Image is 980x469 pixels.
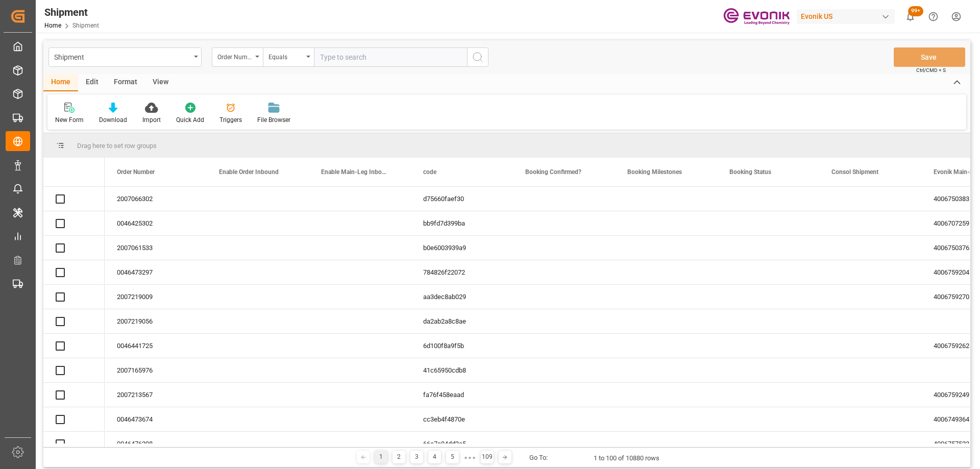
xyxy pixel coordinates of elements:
div: Press SPACE to select this row. [43,285,105,309]
button: Help Center [922,5,945,28]
div: 0046441725 [105,334,207,358]
div: fa76f458eaad [411,383,513,407]
div: Press SPACE to select this row. [43,407,105,432]
div: Download [99,115,127,125]
div: Home [43,74,78,91]
span: Consol Shipment [831,168,878,176]
button: open menu [263,47,314,67]
div: Press SPACE to select this row. [43,432,105,456]
div: Evonik US [797,9,895,24]
div: 0046473297 [105,260,207,284]
div: 2007219056 [105,309,207,333]
div: Press SPACE to select this row. [43,211,105,236]
div: 1 to 100 of 10880 rows [594,453,659,463]
button: show 100 new notifications [899,5,922,28]
div: Shipment [44,5,99,20]
div: Press SPACE to select this row. [43,260,105,285]
div: 2 [393,451,405,463]
div: 109 [481,451,494,463]
div: File Browser [257,115,290,125]
div: 41c65950cdb8 [411,358,513,382]
div: Equals [268,50,303,62]
div: 784826f22072 [411,260,513,284]
div: 0046425302 [105,211,207,235]
div: Press SPACE to select this row. [43,187,105,211]
div: Shipment [54,50,190,63]
span: Enable Order Inbound [219,168,279,176]
span: code [423,168,436,176]
button: Evonik US [797,7,899,26]
div: Triggers [219,115,242,125]
div: 2007165976 [105,358,207,382]
span: Order Number [117,168,155,176]
div: 3 [410,451,423,463]
button: search button [467,47,488,67]
div: Press SPACE to select this row. [43,383,105,407]
button: open menu [212,47,263,67]
span: Booking Status [729,168,771,176]
span: 99+ [908,6,923,16]
span: Ctrl/CMD + S [916,66,946,74]
span: Booking Confirmed? [525,168,581,176]
div: 2007066302 [105,187,207,211]
span: Drag here to set row groups [77,142,157,150]
div: Press SPACE to select this row. [43,309,105,334]
div: aa3dec8ab029 [411,285,513,309]
div: Format [106,74,145,91]
div: bb9fd7d399ba [411,211,513,235]
div: Quick Add [176,115,204,125]
div: Press SPACE to select this row. [43,236,105,260]
div: New Form [55,115,84,125]
div: View [145,74,176,91]
div: Import [142,115,161,125]
div: 0046476298 [105,432,207,456]
div: 2007061533 [105,236,207,260]
div: Edit [78,74,106,91]
div: 0046473674 [105,407,207,431]
div: Go To: [529,453,548,463]
div: cc3eb4f4870e [411,407,513,431]
div: Press SPACE to select this row. [43,334,105,358]
input: Type to search [314,47,467,67]
div: 2007219009 [105,285,207,309]
div: d75660faef30 [411,187,513,211]
div: b0e6003939a9 [411,236,513,260]
div: 6d100f8a9f5b [411,334,513,358]
button: open menu [48,47,202,67]
div: Order Number [217,50,252,62]
div: 4 [428,451,441,463]
div: 2007213567 [105,383,207,407]
div: Press SPACE to select this row. [43,358,105,383]
div: ● ● ● [464,454,475,461]
span: Enable Main-Leg Inbound [321,168,389,176]
img: Evonik-brand-mark-Deep-Purple-RGB.jpeg_1700498283.jpeg [723,8,790,26]
div: 66e7e94dd3a5 [411,432,513,456]
div: 5 [446,451,459,463]
a: Home [44,22,61,29]
div: 1 [375,451,387,463]
button: Save [894,47,965,67]
div: da2ab2a8c8ae [411,309,513,333]
span: Booking Milestones [627,168,682,176]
